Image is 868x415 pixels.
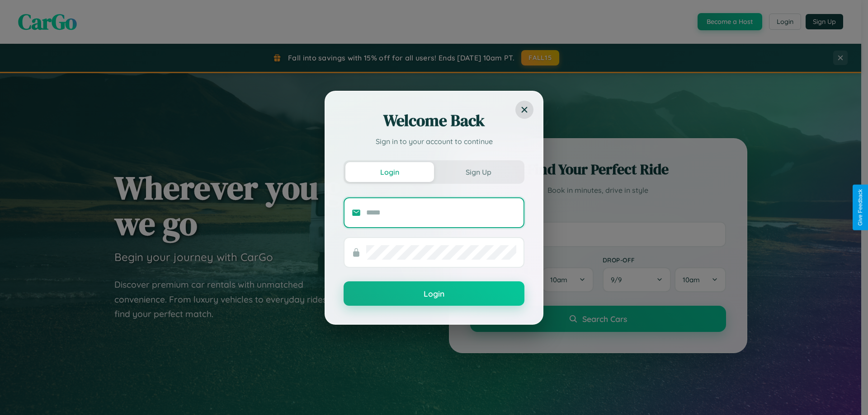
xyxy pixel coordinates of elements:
[344,281,524,306] button: Login
[857,189,863,226] div: Give Feedback
[345,162,434,182] button: Login
[344,110,524,131] h2: Welcome Back
[434,162,523,182] button: Sign Up
[344,136,524,147] p: Sign in to your account to continue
